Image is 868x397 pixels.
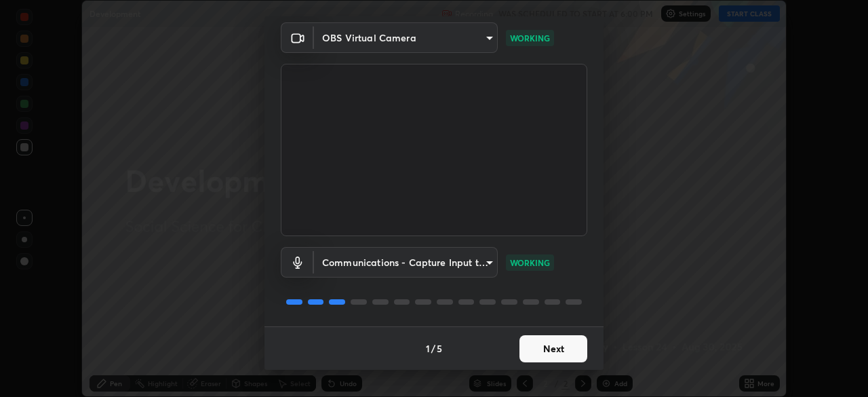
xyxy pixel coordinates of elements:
h4: 1 [426,341,430,356]
div: OBS Virtual Camera [314,22,498,53]
button: Next [519,335,587,362]
h4: / [431,341,435,356]
p: WORKING [510,32,550,44]
p: WORKING [510,257,550,269]
h4: 5 [437,341,442,356]
div: OBS Virtual Camera [314,247,498,278]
